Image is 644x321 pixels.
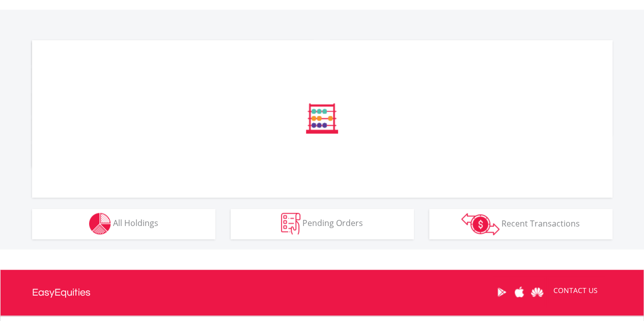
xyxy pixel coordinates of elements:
[461,213,499,235] img: transactions-zar-wht.png
[493,276,511,308] a: Google Play
[281,213,300,235] img: pending_instructions-wht.png
[89,213,111,235] img: holdings-wht.png
[32,270,91,315] a: EasyEquities
[501,217,580,229] span: Recent Transactions
[546,276,605,305] a: CONTACT US
[231,209,414,239] button: Pending Orders
[528,276,546,308] a: Huawei
[429,209,612,239] button: Recent Transactions
[113,217,158,229] span: All Holdings
[302,217,363,229] span: Pending Orders
[511,276,528,308] a: Apple
[32,209,215,239] button: All Holdings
